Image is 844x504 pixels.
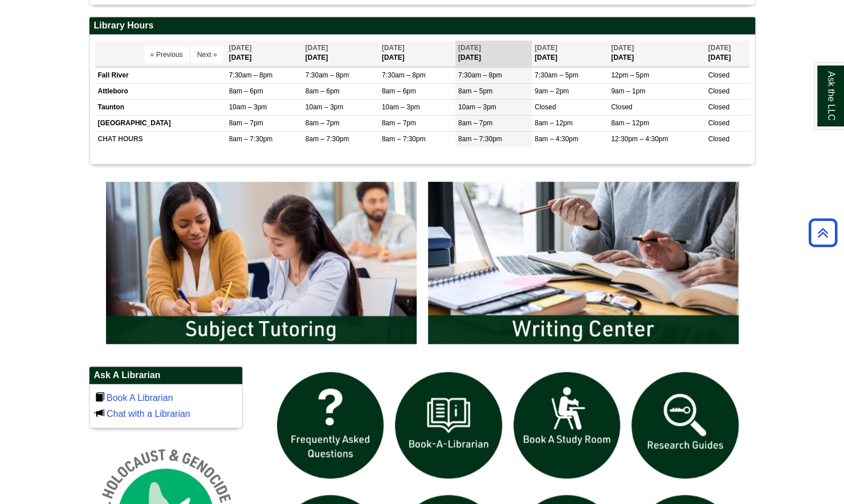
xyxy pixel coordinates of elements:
span: 8am – 7:30pm [229,135,273,143]
img: frequently asked questions [271,366,390,485]
img: Research Guides icon links to research guides web page [626,366,744,485]
span: 7:30am – 8pm [229,71,273,79]
span: 9am – 2pm [535,87,569,95]
span: Closed [708,135,729,143]
td: Attleboro [95,83,226,99]
span: 8am – 5pm [458,87,492,95]
span: [DATE] [458,44,481,52]
th: [DATE] [379,40,455,66]
span: 8am – 7:30pm [305,135,349,143]
span: 12pm – 5pm [611,71,649,79]
span: 7:30am – 8pm [458,71,502,79]
img: book a study room icon links to book a study room web page [508,366,626,485]
td: [GEOGRAPHIC_DATA] [95,115,226,131]
span: 12:30pm – 4:30pm [611,135,668,143]
span: [DATE] [611,44,634,52]
a: Book A Librarian [107,393,173,403]
span: 9am – 1pm [611,87,645,95]
div: slideshow [100,176,744,354]
button: Next » [191,46,223,63]
th: [DATE] [705,40,749,66]
th: [DATE] [455,40,532,66]
th: [DATE] [608,40,705,66]
span: 8am – 7pm [382,119,416,127]
h2: Ask A Librarian [89,367,242,384]
span: 8am – 7:30pm [458,135,502,143]
span: Closed [708,119,729,127]
span: 8am – 7pm [305,119,340,127]
span: [DATE] [708,44,731,52]
td: Taunton [95,99,226,115]
span: 10am – 3pm [458,103,496,111]
span: 8am – 12pm [611,119,649,127]
span: 8am – 6pm [229,87,263,95]
span: [DATE] [229,44,252,52]
span: 7:30am – 8pm [305,71,349,79]
a: Chat with a Librarian [107,409,190,419]
span: 8am – 7pm [458,119,492,127]
span: 10am – 3pm [305,103,344,111]
span: [DATE] [535,44,557,52]
button: « Previous [144,46,189,63]
span: [DATE] [382,44,405,52]
span: Closed [708,87,729,95]
span: 8am – 12pm [535,119,573,127]
span: 8am – 7:30pm [382,135,426,143]
span: 8am – 7pm [229,119,263,127]
span: 7:30am – 8pm [382,71,426,79]
span: 8am – 4:30pm [535,135,578,143]
h2: Library Hours [89,17,755,35]
a: Back to Top [805,225,841,240]
span: 8am – 6pm [305,87,340,95]
span: Closed [611,103,632,111]
span: 10am – 3pm [382,103,420,111]
img: Writing Center Information [422,176,744,349]
span: Closed [708,71,729,79]
span: 10am – 3pm [229,103,267,111]
span: 8am – 6pm [382,87,416,95]
th: [DATE] [303,40,379,66]
img: Subject Tutoring Information [100,176,422,349]
td: CHAT HOURS [95,132,226,147]
span: 7:30am – 5pm [535,71,578,79]
span: Closed [535,103,556,111]
td: Fall River [95,67,226,83]
img: Book a Librarian icon links to book a librarian web page [389,366,508,485]
span: Closed [708,103,729,111]
span: [DATE] [305,44,328,52]
th: [DATE] [532,40,608,66]
th: [DATE] [226,40,303,66]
